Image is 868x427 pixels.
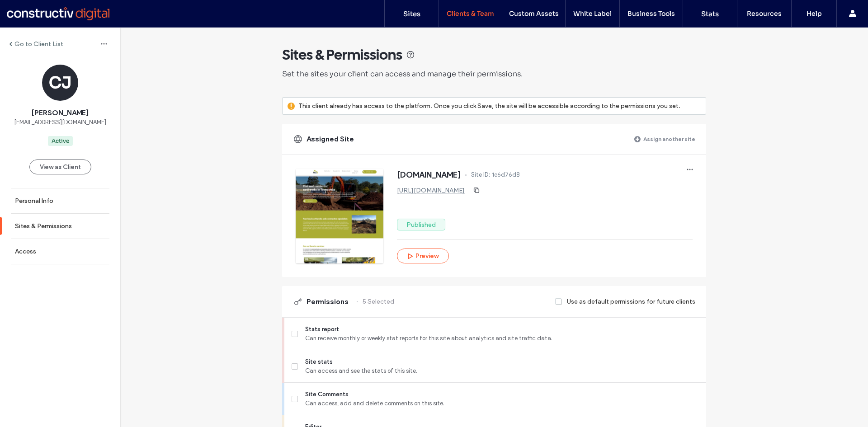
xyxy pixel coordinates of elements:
label: Business Tools [627,9,675,18]
span: [EMAIL_ADDRESS][DOMAIN_NAME] [14,118,106,127]
span: Can receive monthly or weekly stat reports for this site about analytics and site traffic data. [305,334,699,343]
label: White Label [573,9,612,18]
span: [PERSON_NAME] [32,108,89,118]
label: Sites [403,9,420,18]
label: Stats [701,9,719,18]
label: Use as default permissions for future clients [567,293,695,310]
label: Go to Client List [14,40,63,48]
span: Set the sites your client can access and manage their permissions. [282,69,523,79]
span: Stats report [305,325,699,334]
div: Active [52,137,69,145]
div: CJ [42,65,78,101]
span: Sites & Permissions [282,46,402,64]
span: Site ID: [471,170,490,179]
label: Sites & Permissions [15,222,72,230]
span: Permissions [307,297,349,307]
span: Assigned Site [307,134,354,144]
label: Personal Info [15,197,53,205]
label: Published [397,219,445,230]
label: 5 Selected [363,293,394,310]
span: 1e6d76d8 [492,170,520,179]
label: Help [807,9,822,18]
button: View as Client [29,160,91,174]
button: Preview [397,249,449,263]
label: This client already has access to the platform. Once you click Save, the site will be accessible ... [298,98,680,114]
label: Assign another site [643,131,695,147]
label: Clients & Team [447,9,494,18]
span: Site Comments [305,390,699,399]
label: Resources [747,9,782,18]
span: Site stats [305,357,699,366]
span: Can access and see the stats of this site. [305,366,699,375]
span: Can access, add and delete comments on this site. [305,399,699,408]
label: Custom Assets [509,9,559,18]
span: [DOMAIN_NAME] [397,170,461,179]
label: Access [15,248,36,255]
a: [URL][DOMAIN_NAME] [397,187,465,194]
